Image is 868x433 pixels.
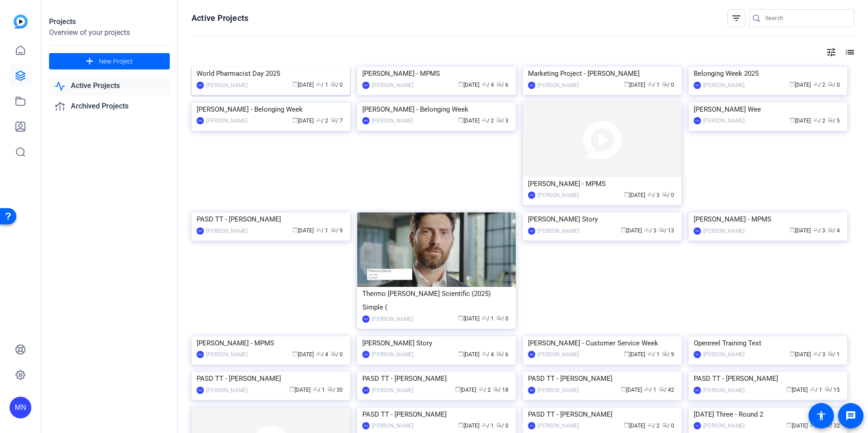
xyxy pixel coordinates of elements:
[528,67,676,80] div: Marketing Project - [PERSON_NAME]
[197,103,345,116] div: [PERSON_NAME] - Belonging Week
[496,351,502,356] span: radio
[528,422,535,429] div: CA
[813,117,819,123] span: group
[458,82,479,88] span: [DATE]
[496,351,508,358] span: / 6
[292,351,298,356] span: calendar_today
[786,386,792,392] span: calendar_today
[458,81,464,87] span: calendar_today
[362,387,370,394] div: MN
[362,336,511,350] div: [PERSON_NAME] Story
[330,82,343,88] span: / 0
[828,227,833,232] span: radio
[327,386,333,392] span: radio
[206,116,247,125] div: [PERSON_NAME]
[528,177,676,191] div: [PERSON_NAME] - MPMS
[828,351,833,356] span: radio
[482,422,487,428] span: group
[49,97,170,116] a: Archived Projects
[813,227,825,234] span: / 3
[621,227,626,232] span: calendar_today
[824,423,840,429] span: / 32
[493,387,508,393] span: / 18
[372,81,413,90] div: [PERSON_NAME]
[528,212,676,226] div: [PERSON_NAME] Story
[810,386,815,392] span: group
[624,82,645,88] span: [DATE]
[694,227,701,235] div: MN
[482,118,494,124] span: / 2
[10,397,31,418] div: MN
[458,351,479,358] span: [DATE]
[789,227,811,234] span: [DATE]
[647,423,660,429] span: / 2
[455,386,460,392] span: calendar_today
[828,351,840,358] span: / 1
[327,387,343,393] span: / 30
[662,423,674,429] span: / 0
[197,82,204,89] div: MN
[362,351,370,358] div: KW
[659,387,674,393] span: / 42
[813,81,819,87] span: group
[330,117,336,123] span: radio
[828,118,840,124] span: / 5
[824,386,830,392] span: radio
[362,103,511,116] div: [PERSON_NAME] - Belonging Week
[493,386,498,392] span: radio
[362,408,511,421] div: PASD TT - [PERSON_NAME]
[810,387,822,393] span: / 1
[694,372,842,385] div: PASD TT - [PERSON_NAME]
[330,351,336,356] span: radio
[662,81,667,87] span: radio
[789,82,811,88] span: [DATE]
[659,227,664,232] span: radio
[528,192,535,199] div: KW
[362,422,370,429] div: MN
[372,386,413,395] div: [PERSON_NAME]
[458,117,464,123] span: calendar_today
[662,192,674,198] span: / 0
[662,351,674,358] span: / 9
[372,350,413,359] div: [PERSON_NAME]
[647,192,653,197] span: group
[458,423,479,429] span: [DATE]
[496,81,502,87] span: radio
[694,408,842,421] div: [DATE] Three - Round 2
[694,387,701,394] div: MN
[694,103,842,116] div: [PERSON_NAME] Wee
[362,117,370,124] div: MN
[662,192,667,197] span: radio
[828,117,833,123] span: radio
[703,116,745,125] div: [PERSON_NAME]
[621,387,642,393] span: [DATE]
[206,81,247,90] div: [PERSON_NAME]
[789,351,795,356] span: calendar_today
[538,421,579,430] div: [PERSON_NAME]
[703,421,745,430] div: [PERSON_NAME]
[496,422,502,428] span: radio
[810,423,822,429] span: / 2
[482,117,487,123] span: group
[538,81,579,90] div: [PERSON_NAME]
[694,336,842,350] div: Openreel Training Test
[362,287,511,314] div: Thermo [PERSON_NAME] Scientific (2025) Simple (
[316,227,321,232] span: group
[786,423,808,429] span: [DATE]
[289,386,295,392] span: calendar_today
[478,387,491,393] span: / 2
[84,56,95,67] mat-icon: add
[538,226,579,236] div: [PERSON_NAME]
[49,77,170,95] a: Active Projects
[644,387,656,393] span: / 1
[49,27,170,38] div: Overview of your projects
[824,387,840,393] span: / 15
[828,82,840,88] span: / 0
[528,336,676,350] div: [PERSON_NAME] - Customer Service Week
[313,387,325,393] span: / 1
[316,351,321,356] span: group
[731,13,742,24] mat-icon: filter_list
[528,408,676,421] div: PASD TT - [PERSON_NAME]
[813,351,825,358] span: / 3
[647,192,660,198] span: / 3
